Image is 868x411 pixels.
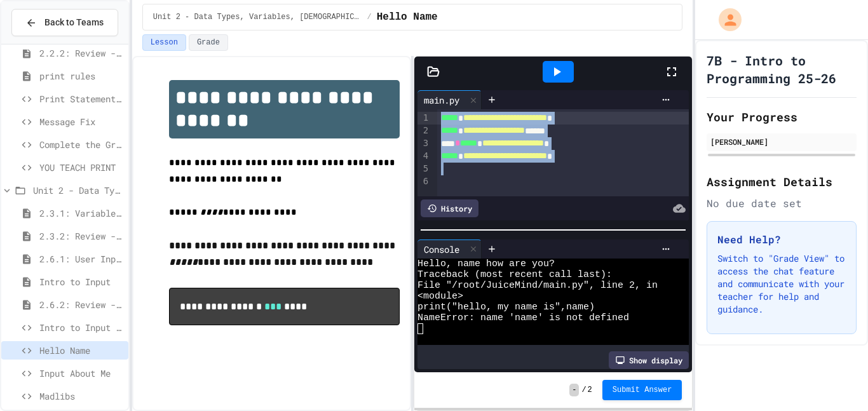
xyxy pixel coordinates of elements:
span: Intro to Input Exercise [39,321,123,334]
span: print rules [39,69,123,83]
span: Back to Teams [44,16,104,29]
h3: Need Help? [717,232,846,247]
span: / [581,385,586,395]
div: [PERSON_NAME] [710,136,853,147]
span: Print Statement Repair [39,92,123,105]
span: Submit Answer [613,385,672,395]
span: Intro to Input [39,275,123,288]
div: main.py [417,93,466,107]
h2: Your Progress [707,108,857,126]
div: 5 [417,163,430,175]
span: Complete the Greeting [39,138,123,151]
div: 4 [417,150,430,163]
span: NameError: name 'name' is not defined [417,313,629,323]
span: 2.3.2: Review - Variables and Data Types [39,229,123,243]
div: 6 [417,175,430,188]
p: Switch to "Grade View" to access the chat feature and communicate with your teacher for help and ... [717,252,846,316]
h2: Assignment Details [707,173,857,191]
span: Hello Name [377,10,438,25]
span: / [367,12,371,22]
span: Unit 2 - Data Types, Variables, [DEMOGRAPHIC_DATA] [33,184,123,197]
button: Submit Answer [602,380,682,400]
div: 2 [417,125,430,137]
div: Console [417,239,482,259]
button: Grade [189,34,228,51]
span: Message Fix [39,115,123,128]
span: Hello, name how are you? [417,259,555,269]
span: Unit 2 - Data Types, Variables, [DEMOGRAPHIC_DATA] [153,12,362,22]
span: 2 [588,385,592,395]
span: Hello Name [39,344,123,357]
h1: 7B - Intro to Programming 25-26 [707,51,857,87]
span: print("hello, my name is",name) [417,302,595,313]
div: No due date set [707,196,857,211]
div: History [421,199,478,217]
span: <module> [417,291,463,302]
span: Madlibs [39,389,123,403]
div: Console [417,243,466,256]
div: main.py [417,90,482,109]
span: YOU TEACH PRINT [39,161,123,174]
div: Show display [609,351,689,369]
span: Traceback (most recent call last): [417,269,612,280]
button: Lesson [142,34,186,51]
span: 2.6.2: Review - User Input [39,298,123,311]
button: Back to Teams [11,9,118,36]
span: 2.3.1: Variables and Data Types [39,206,123,220]
div: My Account [705,5,745,34]
div: 3 [417,137,430,150]
span: Input About Me [39,367,123,380]
span: 2.6.1: User Input [39,252,123,266]
span: File "/root/JuiceMind/main.py", line 2, in [417,280,658,291]
div: 1 [417,112,430,125]
span: 2.2.2: Review - Hello, World! [39,46,123,60]
span: - [569,384,579,396]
